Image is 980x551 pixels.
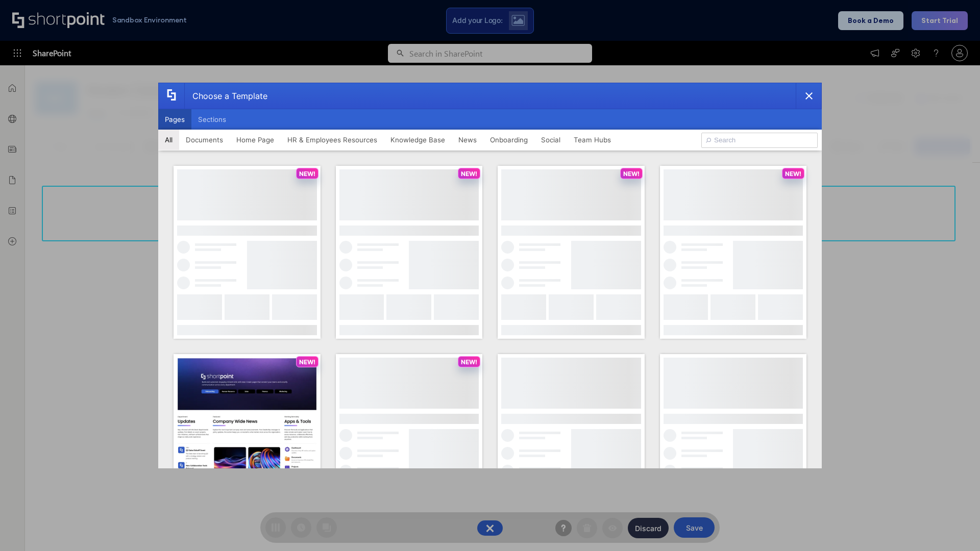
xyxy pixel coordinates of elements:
[179,130,230,150] button: Documents
[701,133,818,148] input: Search
[461,358,477,366] p: NEW!
[299,358,315,366] p: NEW!
[483,130,534,150] button: Onboarding
[384,130,452,150] button: Knowledge Base
[452,130,483,150] button: News
[158,130,179,150] button: All
[785,170,801,178] p: NEW!
[534,130,567,150] button: Social
[281,130,384,150] button: HR & Employees Resources
[299,170,315,178] p: NEW!
[191,109,233,130] button: Sections
[184,83,267,109] div: Choose a Template
[158,109,191,130] button: Pages
[623,170,640,178] p: NEW!
[158,83,822,468] div: template selector
[461,170,477,178] p: NEW!
[567,130,618,150] button: Team Hubs
[929,502,980,551] iframe: Chat Widget
[230,130,281,150] button: Home Page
